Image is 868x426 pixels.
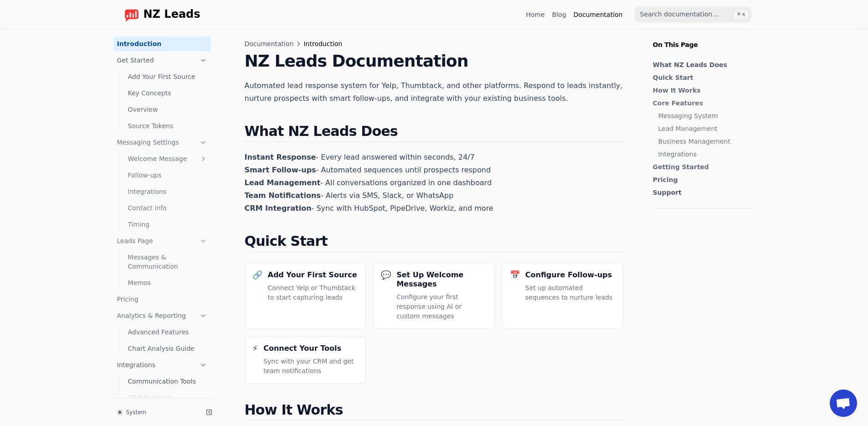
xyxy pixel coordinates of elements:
[268,270,357,280] h3: Add Your First Source
[124,217,211,232] a: Timing
[830,390,857,417] a: Open chat
[124,119,211,133] a: Source Tokens
[124,69,211,84] a: Add Your First Source
[124,102,211,117] a: Overview
[124,390,211,405] a: CRM Systems
[574,10,623,19] a: Documentation
[263,357,358,376] p: Sync with your CRM and get team notifications
[658,124,750,133] a: Lead Management
[245,151,624,215] p: - Every lead answered within seconds, 24/7 - Automated sequences until prospects respond - All co...
[124,325,211,339] a: Advanced Features
[124,341,211,356] a: Chart Analysis Guide
[658,111,750,120] a: Messaging System
[653,175,750,184] a: Pricing
[245,402,624,421] h2: How It Works
[245,191,321,200] strong: Team Notifications
[373,263,495,329] a: 💬Set Up Welcome MessagesConfigure your first response using AI or custom messages
[252,270,262,280] div: 🔗
[117,7,200,22] a: Home page
[658,137,750,146] a: Business Management
[245,204,312,213] strong: CRM Integration
[144,8,200,21] span: NZ Leads
[653,162,750,171] a: Getting Started
[113,292,211,307] a: Pricing
[381,270,391,280] div: 💬
[653,60,750,69] a: What NZ Leads Does
[510,270,520,280] div: 📅
[646,29,762,49] p: On This Page
[245,263,366,329] a: 🔗Add Your First SourceConnect Yelp or Thumbtack to start capturing leads
[124,250,211,274] a: Messages & Communication
[124,7,139,22] img: logo
[113,36,211,51] a: Introduction
[124,201,211,215] a: Contact Info
[124,275,211,290] a: Memos
[635,7,751,22] input: Search documentation…
[113,308,211,323] a: Analytics & Reporting
[396,292,487,321] p: Configure your first response using AI or custom messages
[396,270,487,289] h3: Set Up Welcome Messages
[658,150,750,159] a: Integrations
[113,406,199,419] button: System
[252,344,258,353] div: ⚡
[653,86,750,95] a: How It Works
[653,188,750,197] a: Support
[303,39,342,48] span: Introduction
[525,270,612,280] h3: Configure Follow-ups
[552,10,566,19] a: Blog
[245,123,624,142] h2: What NZ Leads Does
[113,358,211,372] a: Integrations
[203,406,216,419] button: Collapse sidebar
[245,153,316,161] strong: Instant Response
[653,73,750,82] a: Quick Start
[124,184,211,199] a: Integrations
[526,10,544,19] a: Home
[124,86,211,100] a: Key Concepts
[245,39,294,48] span: Documentation
[113,234,211,248] a: Leads Page
[245,52,624,70] h1: NZ Leads Documentation
[263,344,341,353] h3: Connect Your Tools
[268,283,359,302] p: Connect Yelp or Thumbtack to start capturing leads
[245,178,321,187] strong: Lead Management
[124,168,211,182] a: Follow-ups
[245,79,624,105] p: Automated lead response system for Yelp, Thumbtack, and other platforms. Respond to leads instant...
[245,233,624,252] h2: Quick Start
[124,151,211,166] a: Welcome Message
[113,53,211,68] a: Get Started
[124,374,211,389] a: Communication Tools
[653,99,750,108] a: Core Features
[245,336,366,384] a: ⚡Connect Your ToolsSync with your CRM and get team notifications
[245,166,316,174] strong: Smart Follow-ups
[113,135,211,150] a: Messaging Settings
[502,263,624,329] a: 📅Configure Follow-upsSet up automated sequences to nurture leads
[525,283,616,302] p: Set up automated sequences to nurture leads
